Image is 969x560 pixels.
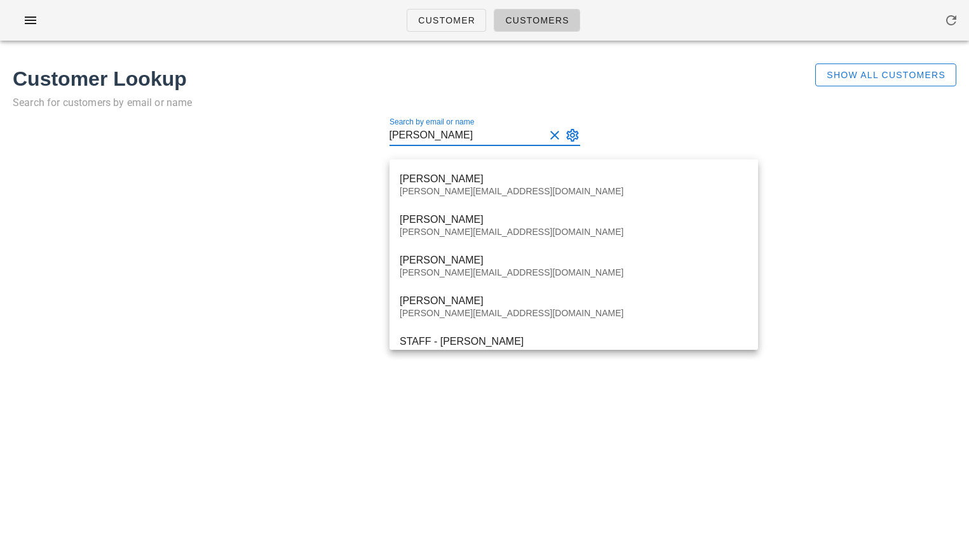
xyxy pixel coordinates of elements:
div: [PERSON_NAME][EMAIL_ADDRESS][DOMAIN_NAME] [400,267,748,278]
button: Clear Search by email or name [547,128,562,143]
div: [PERSON_NAME] [400,213,748,225]
span: Customers [505,15,569,25]
div: [PERSON_NAME] [400,254,748,266]
div: [PERSON_NAME] [400,295,748,307]
button: Search by email or name appended action [565,128,580,143]
div: [PERSON_NAME][EMAIL_ADDRESS][DOMAIN_NAME] [400,349,748,359]
p: Search for customers by email or name [13,94,797,112]
div: [PERSON_NAME][EMAIL_ADDRESS][DOMAIN_NAME] [400,186,748,197]
button: Show All Customers [815,63,956,86]
span: Customer [417,15,475,25]
div: [PERSON_NAME][EMAIL_ADDRESS][DOMAIN_NAME] [400,308,748,319]
a: Customers [494,9,580,32]
div: [PERSON_NAME] [400,173,748,185]
label: Search by email or name [390,117,474,127]
div: [PERSON_NAME][EMAIL_ADDRESS][DOMAIN_NAME] [400,227,748,237]
span: Show All Customers [826,70,945,80]
h1: Customer Lookup [13,63,797,94]
a: Customer [407,9,486,32]
div: STAFF - [PERSON_NAME] [400,335,748,347]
